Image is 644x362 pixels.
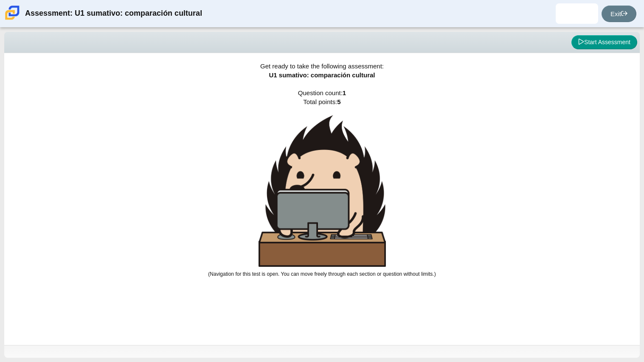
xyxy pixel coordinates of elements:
[571,35,637,50] button: Start Assessment
[25,3,202,24] div: Assessment: U1 sumativo: comparación cultural
[337,98,340,105] b: 5
[3,16,21,23] a: Carmen School of Science & Technology
[3,4,21,22] img: Carmen School of Science & Technology
[208,89,436,277] span: Question count: Total points:
[208,271,436,277] small: (Navigation for this test is open. You can move freely through each section or question without l...
[269,71,375,79] span: U1 sumativo: comparación cultural
[570,7,584,20] img: veronica.morelos.y7Leex
[259,115,386,267] img: hedgehog-behind-computer-large.png
[343,89,346,96] b: 1
[602,6,636,22] a: Exit
[260,62,384,70] span: Get ready to take the following assessment:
